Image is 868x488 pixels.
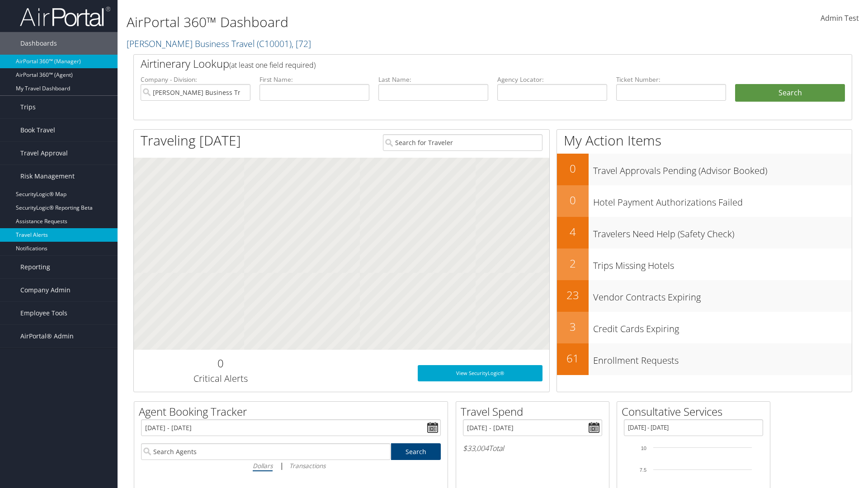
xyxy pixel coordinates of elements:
h3: Travel Approvals Pending (Advisor Booked) [593,160,852,177]
a: 2Trips Missing Hotels [557,249,852,280]
h3: Enrollment Requests [593,350,852,367]
h2: 2 [557,256,589,271]
h1: Traveling [DATE] [141,131,241,150]
h3: Credit Cards Expiring [593,318,852,335]
h2: 3 [557,319,589,334]
a: 0Hotel Payment Authorizations Failed [557,185,852,217]
h2: 23 [557,287,589,303]
h2: 0 [557,192,589,208]
h3: Trips Missing Hotels [593,255,852,272]
h2: Travel Spend [461,404,609,419]
a: 0Travel Approvals Pending (Advisor Booked) [557,154,852,185]
a: Admin Test [821,5,859,33]
a: [PERSON_NAME] Business Travel [127,38,311,50]
span: Trips [20,96,36,118]
h3: Critical Alerts [141,372,300,385]
h3: Travelers Need Help (Safety Check) [593,223,852,240]
a: 23Vendor Contracts Expiring [557,280,852,312]
h1: AirPortal 360™ Dashboard [127,13,615,32]
label: First Name: [259,75,369,84]
span: $33,004 [463,443,489,453]
h1: My Action Items [557,131,852,150]
span: Travel Approval [20,142,68,164]
span: Book Travel [20,119,55,141]
h2: 0 [557,161,589,176]
span: Reporting [20,256,50,278]
a: 3Credit Cards Expiring [557,312,852,343]
span: Company Admin [20,279,71,301]
span: Employee Tools [20,302,67,324]
h2: Airtinerary Lookup [141,56,785,71]
a: Search [391,443,441,460]
i: Dollars [253,461,273,470]
span: Admin Test [821,13,859,23]
label: Last Name: [378,75,488,84]
a: 61Enrollment Requests [557,343,852,375]
h2: Agent Booking Tracker [139,404,448,419]
span: AirPortal® Admin [20,325,74,347]
tspan: 7.5 [640,467,646,473]
input: Search Agents [141,443,391,460]
tspan: 10 [641,446,646,451]
h2: Consultative Services [622,404,770,419]
label: Ticket Number: [616,75,726,84]
h3: Hotel Payment Authorizations Failed [593,192,852,209]
h2: 61 [557,351,589,366]
span: Risk Management [20,165,75,188]
span: Dashboards [20,32,57,55]
h6: Total [463,443,602,453]
button: Search [735,84,845,102]
h2: 0 [141,356,300,371]
img: airportal-logo.png [20,6,110,27]
div: | [141,460,441,471]
span: (at least one field required) [229,60,316,70]
a: 4Travelers Need Help (Safety Check) [557,217,852,249]
h2: 4 [557,224,589,239]
label: Company - Division: [141,75,250,84]
h3: Vendor Contracts Expiring [593,286,852,304]
input: Search for Traveler [383,134,542,151]
label: Agency Locator: [497,75,607,84]
span: , [ 72 ] [292,38,311,50]
a: View SecurityLogic® [418,365,542,381]
span: ( C10001 ) [257,38,292,50]
i: Transactions [289,461,325,470]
